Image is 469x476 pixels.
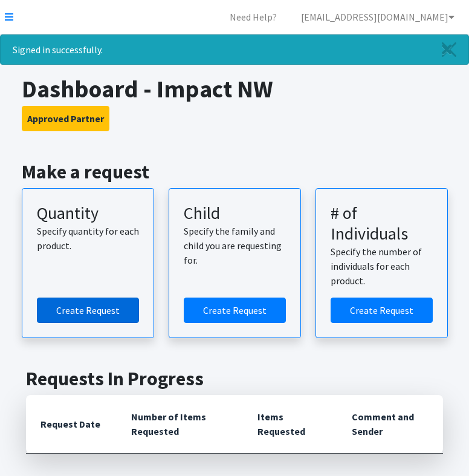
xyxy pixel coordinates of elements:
a: Need Help? [220,5,286,29]
a: Create a request by quantity [37,298,139,323]
h2: Requests In Progress [26,367,443,390]
button: Approved Partner [22,106,109,131]
a: Create a request by number of individuals [331,298,433,323]
th: Items Requested [243,395,338,454]
h3: Child [184,203,286,224]
th: Number of Items Requested [117,395,243,454]
a: [EMAIL_ADDRESS][DOMAIN_NAME] [291,5,464,29]
p: Specify quantity for each product. [37,224,139,253]
p: Specify the family and child you are requesting for. [184,224,286,267]
h1: Dashboard - Impact NW [22,74,448,103]
a: Create a request for a child or family [184,298,286,323]
p: Specify the number of individuals for each product. [331,244,433,288]
th: Comment and Sender [337,395,443,454]
h2: Make a request [22,160,448,183]
h3: Quantity [37,203,139,224]
a: Close [430,35,468,64]
th: Request Date [26,395,117,454]
h3: # of Individuals [331,203,433,244]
